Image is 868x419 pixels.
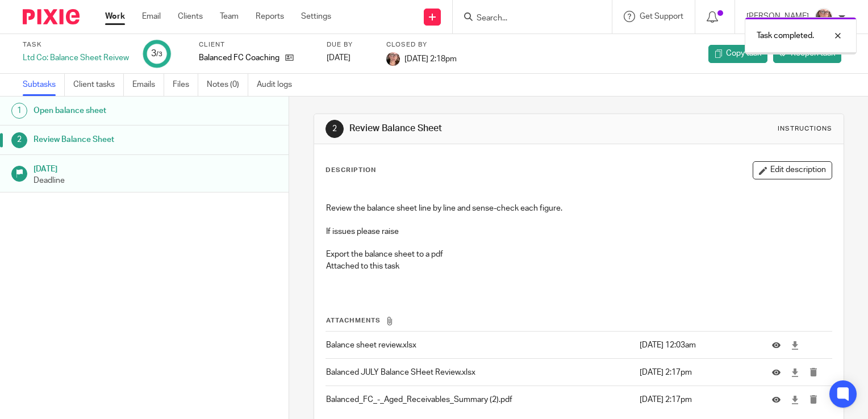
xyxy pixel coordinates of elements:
p: [DATE] 12:03am [640,340,755,351]
a: Download [791,340,799,351]
label: Task [23,40,129,49]
p: Export the balance sheet to a pdf [326,249,832,260]
img: Louise.jpg [386,52,400,66]
a: Client tasks [73,74,124,96]
div: 2 [325,120,344,138]
label: Due by [327,40,372,49]
p: [DATE] 2:17pm [640,394,755,405]
h1: Review Balance Sheet [34,131,196,148]
div: Instructions [778,124,832,133]
a: Team [220,11,239,22]
h1: [DATE] [34,161,278,175]
label: Client [199,40,312,49]
p: Description [325,166,376,175]
p: Review the balance sheet line by line and sense-check each figure. [326,191,832,215]
a: Download [791,394,799,405]
img: Pixie [23,9,80,24]
p: Balanced_FC_-_Aged_Receivables_Summary (2).pdf [326,394,633,405]
p: [DATE] 2:17pm [640,367,755,378]
p: If issues please raise [326,226,832,237]
a: Notes (0) [207,74,248,96]
a: Emails [132,74,164,96]
a: Settings [301,11,331,22]
p: Task completed. [757,30,814,41]
span: Attachments [326,317,381,324]
a: Work [105,11,125,22]
p: Balance sheet review.xlsx [326,340,633,351]
p: Balanced JULY Balance SHeet Review.xlsx [326,367,633,378]
small: /3 [156,51,162,57]
button: Edit description [753,161,832,179]
div: [DATE] [327,52,372,64]
a: Download [791,367,799,378]
a: Files [173,74,198,96]
p: Deadline [34,175,278,186]
div: 1 [11,103,27,119]
label: Closed by [386,40,457,49]
p: Attached to this task [326,261,832,272]
span: [DATE] 2:18pm [404,55,457,62]
img: Louise.jpg [815,8,833,26]
h1: Review Balance Sheet [349,123,603,135]
a: Email [142,11,161,22]
div: 2 [11,132,27,148]
p: Balanced FC Coaching [199,52,279,64]
a: Reports [256,11,284,22]
div: 3 [151,47,162,60]
a: Clients [178,11,203,22]
a: Subtasks [23,74,65,96]
div: Ltd Co: Balance Sheet Reivew [23,52,129,64]
a: Audit logs [257,74,301,96]
h1: Open balance sheet [34,102,196,119]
